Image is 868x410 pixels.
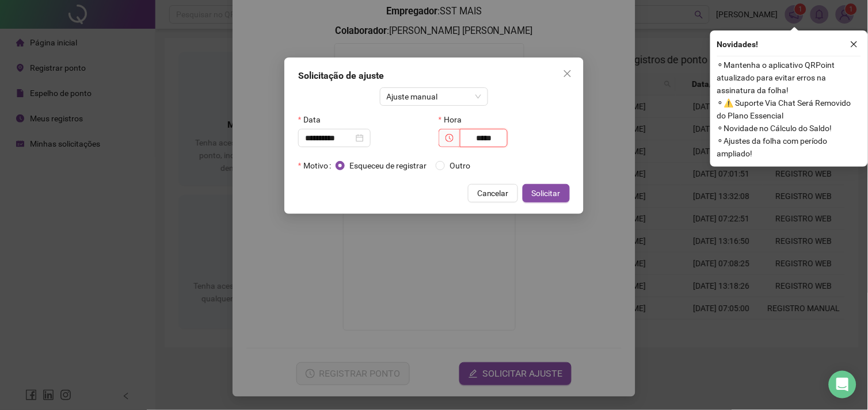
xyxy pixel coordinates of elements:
[523,184,570,202] button: Solicitar
[829,371,856,398] div: Open Intercom Messenger
[446,134,454,142] span: clock-circle
[532,187,561,200] span: Solicitar
[717,135,861,160] span: ⚬ Ajustes da folha com período ampliado!
[850,40,858,48] span: close
[439,110,469,129] label: Hora
[717,122,861,135] span: ⚬ Novidade no Cálculo do Saldo!
[298,110,328,129] label: Data
[445,159,475,172] span: Outro
[298,69,570,83] div: Solicitação de ajuste
[717,38,759,51] span: Novidades !
[558,64,577,83] button: Close
[298,156,336,175] label: Motivo
[563,69,572,78] span: close
[345,159,431,172] span: Esqueceu de registrar
[468,184,518,202] button: Cancelar
[387,88,482,105] span: Ajuste manual
[477,187,509,200] span: Cancelar
[717,59,861,97] span: ⚬ Mantenha o aplicativo QRPoint atualizado para evitar erros na assinatura da folha!
[717,97,861,122] span: ⚬ ⚠️ Suporte Via Chat Será Removido do Plano Essencial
